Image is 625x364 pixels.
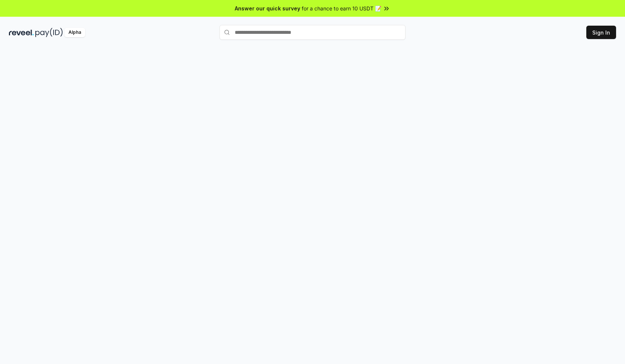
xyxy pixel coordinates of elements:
[64,28,85,37] div: Alpha
[35,28,63,37] img: pay_id
[235,4,300,12] span: Answer our quick survey
[586,26,616,39] button: Sign In
[9,28,34,37] img: reveel_dark
[302,4,381,12] span: for a chance to earn 10 USDT 📝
